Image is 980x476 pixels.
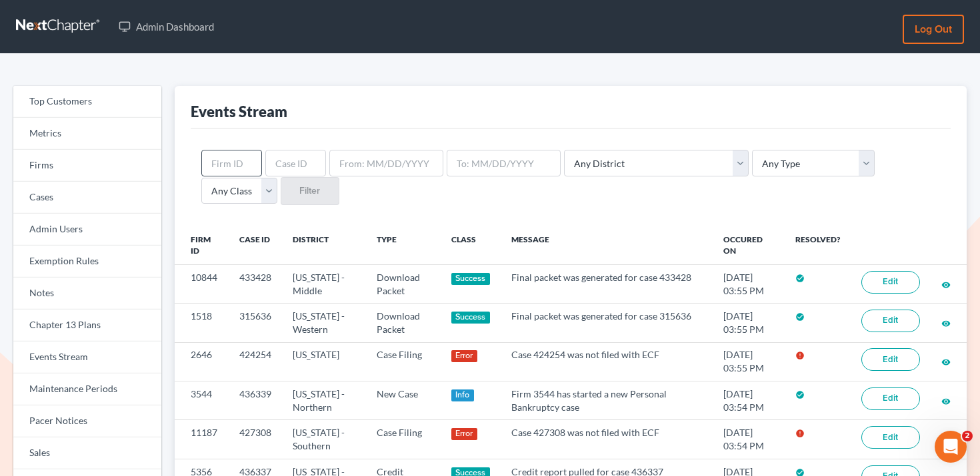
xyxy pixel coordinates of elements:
div: Success [451,312,490,324]
td: 1518 [175,304,229,342]
td: 436339 [229,381,282,420]
td: Case Filing [366,342,441,381]
a: Top Customers [13,86,161,118]
i: check_circle [795,390,805,399]
td: Download Packet [366,264,441,303]
a: Events Stream [13,342,161,373]
th: District [282,226,366,265]
td: 11187 [175,420,229,459]
td: [DATE] 03:54 PM [713,420,785,459]
i: check_circle [795,274,805,283]
td: [DATE] 03:55 PM [713,342,785,381]
td: [US_STATE] - Western [282,304,366,342]
th: Occured On [713,226,785,265]
div: Success [451,273,490,285]
a: Sales [13,437,161,469]
i: visibility [941,397,951,406]
input: Case ID [265,150,326,176]
td: [DATE] 03:55 PM [713,264,785,303]
td: 10844 [175,264,229,303]
a: visibility [941,317,951,328]
div: Events Stream [191,102,287,121]
a: Cases [13,182,161,214]
th: Firm ID [175,226,229,265]
td: Final packet was generated for case 315636 [501,304,713,342]
a: Exemption Rules [13,246,161,278]
th: Case ID [229,226,282,265]
td: Final packet was generated for case 433428 [501,264,713,303]
a: Log out [903,15,964,44]
td: Case Filing [366,420,441,459]
th: Message [501,226,713,265]
td: 427308 [229,420,282,459]
td: [DATE] 03:55 PM [713,304,785,342]
i: visibility [941,280,951,290]
a: Admin Dashboard [112,15,221,39]
td: [US_STATE] [282,342,366,381]
a: Edit [861,310,920,332]
a: visibility [941,356,951,367]
iframe: Intercom live chat [935,431,967,463]
td: 433428 [229,264,282,303]
div: Info [451,389,474,401]
a: Edit [861,387,920,410]
input: Firm ID [201,150,262,176]
td: 315636 [229,304,282,342]
td: Firm 3544 has started a new Personal Bankruptcy case [501,381,713,420]
input: From: MM/DD/YYYY [329,150,443,176]
div: Error [451,350,477,362]
i: error [795,351,805,360]
th: Resolved? [785,226,851,265]
a: Maintenance Periods [13,373,161,405]
td: 3544 [175,381,229,420]
td: [US_STATE] - Northern [282,381,366,420]
a: Notes [13,278,161,310]
a: Firms [13,150,161,182]
td: 2646 [175,342,229,381]
td: 424254 [229,342,282,381]
a: Admin Users [13,214,161,246]
a: Edit [861,348,920,371]
a: Edit [861,426,920,449]
td: [DATE] 03:54 PM [713,381,785,420]
td: Case 424254 was not filed with ECF [501,342,713,381]
a: Pacer Notices [13,405,161,437]
td: [US_STATE] - Southern [282,420,366,459]
a: visibility [941,278,951,290]
a: visibility [941,395,951,406]
i: check_circle [795,312,805,322]
th: Type [366,226,441,265]
span: 2 [962,431,973,441]
input: To: MM/DD/YYYY [447,150,561,176]
input: Filter [281,177,339,205]
i: visibility [941,319,951,328]
td: New Case [366,381,441,420]
td: [US_STATE] - Middle [282,264,366,303]
i: visibility [941,357,951,367]
a: Metrics [13,118,161,150]
td: Case 427308 was not filed with ECF [501,420,713,459]
th: Class [441,226,501,265]
a: Edit [861,271,920,294]
div: Error [451,428,477,440]
a: Chapter 13 Plans [13,310,161,342]
td: Download Packet [366,304,441,342]
i: error [795,429,805,438]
